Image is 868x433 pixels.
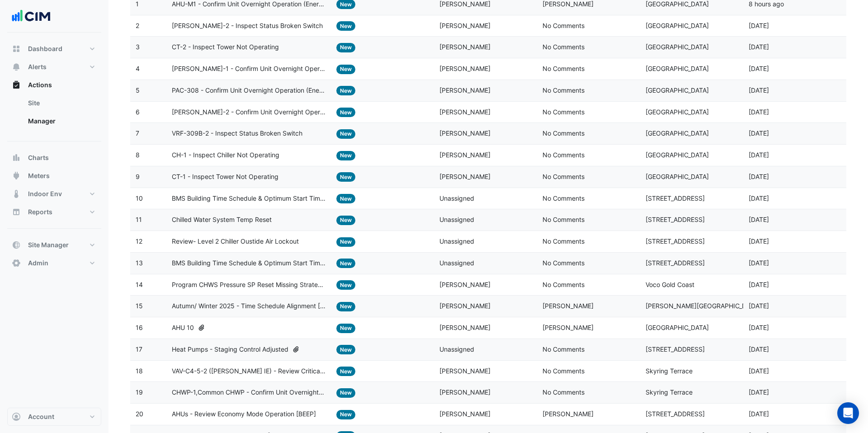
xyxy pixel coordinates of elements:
[28,207,52,216] span: Reports
[172,215,272,225] span: Chilled Water System Temp Reset
[439,281,491,288] span: [PERSON_NAME]
[136,65,140,72] span: 4
[439,194,474,202] span: Unassigned
[336,43,355,52] span: New
[542,173,585,180] span: No Comments
[28,62,47,71] span: Alerts
[136,324,143,331] span: 16
[646,86,709,94] span: [GEOGRAPHIC_DATA]
[28,80,52,89] span: Actions
[542,151,585,159] span: No Comments
[542,129,585,137] span: No Comments
[12,62,21,71] app-icon: Alerts
[136,173,140,180] span: 9
[12,207,21,216] app-icon: Reports
[7,40,101,58] button: Dashboard
[336,194,355,203] span: New
[439,151,491,159] span: [PERSON_NAME]
[7,408,101,426] button: Account
[136,216,142,223] span: 11
[439,388,491,396] span: [PERSON_NAME]
[749,86,769,94] span: 2025-08-10T17:05:59.014
[542,194,585,202] span: No Comments
[172,85,326,96] span: PAC-308 - Confirm Unit Overnight Operation (Energy Waste)
[336,151,355,160] span: New
[28,153,49,162] span: Charts
[646,388,693,396] span: Skyring Terrace
[749,281,769,288] span: 2025-08-05T14:35:18.348
[28,171,50,180] span: Meters
[542,237,585,245] span: No Comments
[749,259,769,267] span: 2025-08-05T14:59:49.800
[172,107,326,118] span: [PERSON_NAME]-2 - Confirm Unit Overnight Operation (Energy Waste)
[542,108,585,116] span: No Comments
[646,173,709,180] span: [GEOGRAPHIC_DATA]
[7,76,101,94] button: Actions
[542,43,585,51] span: No Comments
[542,345,585,353] span: No Comments
[136,410,143,418] span: 20
[7,58,101,76] button: Alerts
[172,172,278,182] span: CT-1 - Inspect Tower Not Operating
[136,281,143,288] span: 14
[172,301,326,311] span: Autumn/ Winter 2025 - Time Schedule Alignment [BEEP]
[12,153,21,162] app-icon: Charts
[21,112,101,130] a: Manager
[646,151,709,159] span: [GEOGRAPHIC_DATA]
[646,324,709,331] span: [GEOGRAPHIC_DATA]
[7,167,101,185] button: Meters
[11,7,52,25] img: Company Logo
[336,280,355,290] span: New
[749,216,769,223] span: 2025-08-05T15:43:33.828
[542,302,594,310] span: [PERSON_NAME]
[646,259,705,267] span: [STREET_ADDRESS]
[646,345,705,353] span: [STREET_ADDRESS]
[439,345,474,353] span: Unassigned
[646,237,705,245] span: [STREET_ADDRESS]
[28,259,48,268] span: Admin
[439,173,491,180] span: [PERSON_NAME]
[336,237,355,247] span: New
[7,254,101,272] button: Admin
[439,367,491,375] span: [PERSON_NAME]
[336,108,355,117] span: New
[12,171,21,180] app-icon: Meters
[749,43,769,51] span: 2025-08-12T13:39:06.551
[336,367,355,376] span: New
[336,65,355,74] span: New
[439,22,491,29] span: [PERSON_NAME]
[542,281,585,288] span: No Comments
[336,324,355,333] span: New
[136,259,143,267] span: 13
[749,194,769,202] span: 2025-08-05T15:58:05.351
[136,388,143,396] span: 19
[172,323,194,333] span: AHU 10
[749,129,769,137] span: 2025-08-08T14:10:31.307
[7,236,101,254] button: Site Manager
[28,44,62,53] span: Dashboard
[542,324,594,331] span: [PERSON_NAME]
[439,324,491,331] span: [PERSON_NAME]
[136,151,140,159] span: 8
[542,86,585,94] span: No Comments
[542,65,585,72] span: No Comments
[136,86,140,94] span: 5
[646,22,709,29] span: [GEOGRAPHIC_DATA]
[336,21,355,31] span: New
[12,44,21,53] app-icon: Dashboard
[172,21,323,31] span: [PERSON_NAME]-2 - Inspect Status Broken Switch
[542,388,585,396] span: No Comments
[646,108,709,116] span: [GEOGRAPHIC_DATA]
[646,194,705,202] span: [STREET_ADDRESS]
[749,345,769,353] span: 2025-07-23T12:54:44.555
[646,281,694,288] span: Voco Gold Coast
[12,80,21,89] app-icon: Actions
[542,367,585,375] span: No Comments
[749,324,769,331] span: 2025-07-28T15:12:17.588
[172,409,316,419] span: AHUs - Review Economy Mode Operation [BEEP]
[12,259,21,268] app-icon: Admin
[172,344,288,355] span: Heat Pumps - Staging Control Adjusted
[336,86,355,95] span: New
[749,302,769,310] span: 2025-07-28T16:03:18.926
[749,237,769,245] span: 2025-08-05T15:24:22.234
